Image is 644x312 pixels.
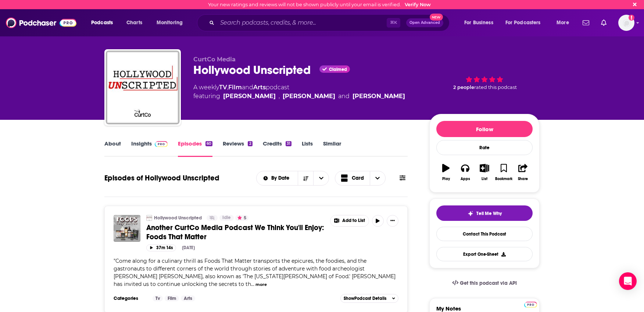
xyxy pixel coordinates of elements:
span: Charts [126,18,142,28]
img: Hollywood Unscripted [146,215,152,221]
span: For Podcasters [505,18,541,28]
a: Credits31 [263,140,291,157]
img: Podchaser - Follow, Share and Rate Podcasts [6,16,76,30]
button: Show profile menu [618,15,634,31]
button: open menu [257,176,298,181]
span: Get this podcast via API [460,280,517,286]
a: Idle [219,215,234,221]
button: open menu [501,17,551,29]
h2: Choose List sort [256,171,329,186]
a: Deborah Lee Smith [353,92,405,101]
div: A weekly podcast [193,83,405,101]
a: Lists [302,140,313,157]
div: Rate [436,140,533,155]
button: Show More Button [330,215,369,226]
div: 2 peoplerated this podcast [429,56,540,101]
span: , [279,92,280,101]
button: List [475,159,494,186]
span: Logged in as celadonmarketing [618,15,634,31]
div: Bookmark [495,177,512,181]
a: Reviews2 [223,140,252,157]
div: List [482,177,487,181]
button: open menu [151,17,192,29]
a: Arts [253,84,266,91]
span: Idle [222,214,231,222]
span: Monitoring [157,18,183,28]
span: ... [251,281,254,287]
button: Follow [436,121,533,137]
a: Arts [181,295,195,301]
span: By Date [271,176,292,181]
input: Search podcasts, credits, & more... [217,17,387,29]
a: Jenny Curtis [223,92,276,101]
span: , [227,84,228,91]
button: open menu [551,17,578,29]
button: Show More Button [387,215,398,227]
div: Share [518,177,528,181]
img: User Profile [618,15,634,31]
div: Apps [461,177,470,181]
button: open menu [313,171,329,185]
span: Open Advanced [409,21,440,25]
svg: Email not verified [629,15,634,21]
a: Episodes60 [178,140,212,157]
div: 2 [248,141,252,146]
span: featuring [193,92,405,101]
h3: Categories [114,295,147,301]
button: Play [436,159,455,186]
div: 60 [205,141,212,146]
button: 37m 14s [146,244,176,251]
h1: Episodes of Hollywood Unscripted [104,173,219,183]
button: open menu [459,17,502,29]
div: Open Intercom Messenger [619,272,637,290]
span: Podcasts [91,18,113,28]
a: Tv [153,295,163,301]
a: Charts [122,17,147,29]
a: Verify Now [405,2,431,7]
span: " [114,258,396,287]
span: More [557,18,569,28]
a: InsightsPodchaser Pro [131,140,168,157]
img: Podchaser Pro [524,302,537,308]
a: Film [228,84,242,91]
button: more [255,281,267,288]
a: Show notifications dropdown [598,17,609,29]
div: Your new ratings and reviews will not be shown publicly until your email is verified. [208,2,431,7]
a: Contact This Podcast [436,227,533,241]
span: Claimed [329,68,347,71]
img: Hollywood Unscripted [106,51,179,124]
button: Apps [455,159,475,186]
button: Open AdvancedNew [406,18,443,27]
button: Sort Direction [298,171,313,185]
img: Another CurtCo Media Podcast We Think You'll Enjoy: Foods That Matter [114,215,140,242]
button: Choose View [335,171,386,186]
button: Bookmark [494,159,513,186]
a: TV [219,84,227,91]
button: tell me why sparkleTell Me Why [436,205,533,221]
a: Another CurtCo Media Podcast We Think You'll Enjoy: Foods That Matter [146,223,325,241]
a: About [104,140,121,157]
button: ShowPodcast Details [340,294,398,303]
a: Film [165,295,179,301]
span: Tell Me Why [476,211,502,216]
button: Share [514,159,533,186]
span: New [430,14,443,21]
a: Pro website [524,301,537,308]
button: Export One-Sheet [436,247,533,261]
div: 31 [286,141,291,146]
span: Another CurtCo Media Podcast We Think You'll Enjoy: Foods That Matter [146,223,324,241]
span: ⌘ K [387,18,400,28]
a: Hollywood Unscripted [154,215,202,221]
a: Get this podcast via API [446,274,523,292]
button: 5 [235,215,248,221]
div: Play [442,177,450,181]
span: and [242,84,253,91]
img: tell me why sparkle [468,211,473,216]
span: Come along for a culinary thrill as Foods That Matter transports the epicures, the foodies, and t... [114,258,396,287]
img: Podchaser Pro [155,141,168,147]
div: Search podcasts, credits, & more... [204,14,457,31]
